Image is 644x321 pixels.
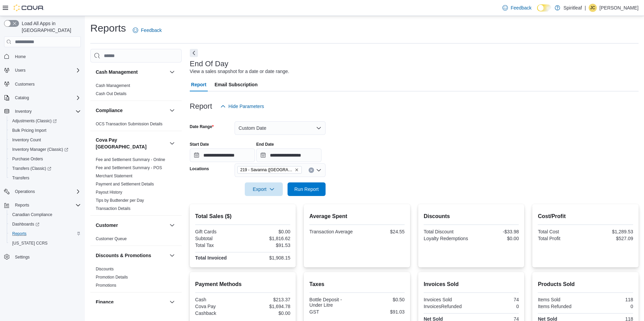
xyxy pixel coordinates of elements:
[12,66,28,74] button: Users
[7,219,84,229] a: Dashboards
[96,91,127,96] a: Cash Out Details
[511,4,531,11] span: Feedback
[424,304,470,309] div: InvoicesRefunded
[195,236,241,241] div: Subtotal
[190,60,228,68] h3: End Of Day
[235,121,326,135] button: Custom Date
[96,252,151,259] h3: Discounts & Promotions
[96,174,132,178] a: Merchant Statement
[190,49,198,57] button: Next
[10,220,81,228] span: Dashboards
[424,280,519,288] h2: Invoices Sold
[316,167,321,173] button: Open list of options
[96,198,144,203] span: Tips by Budtender per Day
[96,182,154,186] a: Payment and Settlement Details
[215,78,258,91] span: Email Subscription
[7,145,84,154] a: Inventory Manager (Classic)
[244,229,290,234] div: $0.00
[7,173,84,183] button: Transfers
[12,94,32,102] button: Catalog
[249,182,279,196] span: Export
[10,136,81,144] span: Inventory Count
[96,121,163,127] span: OCS Transaction Submission Details
[168,68,176,76] button: Cash Management
[10,230,29,238] a: Reports
[96,137,167,150] button: Cova Pay [GEOGRAPHIC_DATA]
[10,136,44,144] a: Inventory Count
[294,186,319,193] span: Run Report
[10,230,81,238] span: Reports
[256,142,274,147] label: End Date
[358,297,405,302] div: $0.50
[90,265,182,292] div: Discounts & Promotions
[12,53,29,61] a: Home
[537,4,551,12] input: Dark Mode
[96,181,154,187] span: Payment and Settlement Details
[10,239,81,247] span: Washington CCRS
[1,79,84,89] button: Customers
[168,106,176,114] button: Compliance
[168,251,176,260] button: Discounts & Promotions
[15,254,30,260] span: Settings
[96,157,165,162] span: Fee and Settlement Summary - Online
[538,304,584,309] div: Items Refunded
[538,229,584,234] div: Total Cost
[10,155,81,163] span: Purchase Orders
[244,236,290,241] div: $1,816.62
[10,145,71,154] a: Inventory Manager (Classic)
[10,126,81,135] span: Bulk Pricing Import
[256,148,321,162] input: Press the down key to open a popover containing a calendar.
[191,78,206,91] span: Report
[244,304,290,309] div: $1,694.78
[12,107,81,115] span: Inventory
[10,117,81,125] span: Adjustments (Classic)
[244,243,290,248] div: $91.53
[90,235,182,246] div: Customer
[195,243,241,248] div: Total Tax
[96,266,114,272] span: Discounts
[96,236,127,241] a: Customer Queue
[10,164,81,173] span: Transfers (Classic)
[19,20,81,34] span: Load All Apps in [GEOGRAPHIC_DATA]
[12,80,37,88] a: Customers
[12,137,41,143] span: Inventory Count
[564,4,582,12] p: Spiritleaf
[96,206,130,211] span: Transaction Details
[4,49,81,280] nav: Complex example
[12,175,29,181] span: Transfers
[190,102,212,110] h3: Report
[96,190,122,195] a: Payout History
[12,221,39,227] span: Dashboards
[12,166,51,171] span: Transfers (Classic)
[12,128,47,133] span: Bulk Pricing Import
[473,304,519,309] div: 0
[1,107,84,116] button: Inventory
[538,280,633,288] h2: Products Sold
[168,139,176,147] button: Cova Pay [GEOGRAPHIC_DATA]
[7,238,84,248] button: [US_STATE] CCRS
[12,253,81,261] span: Settings
[240,166,293,173] span: 219 - Savanna ([GEOGRAPHIC_DATA])
[309,297,355,308] div: Bottle Deposit - Under Litre
[195,280,291,288] h2: Payment Methods
[587,229,633,234] div: $1,289.53
[12,94,81,102] span: Catalog
[10,239,50,247] a: [US_STATE] CCRS
[90,156,182,215] div: Cova Pay [GEOGRAPHIC_DATA]
[10,126,49,135] a: Bulk Pricing Import
[141,27,162,34] span: Feedback
[195,297,241,302] div: Cash
[96,275,128,280] a: Promotion Details
[7,126,84,135] button: Bulk Pricing Import
[12,253,32,261] a: Settings
[96,222,167,229] button: Customer
[96,236,127,242] span: Customer Queue
[96,252,167,259] button: Discounts & Promotions
[589,4,597,12] div: Jim C
[12,118,57,124] span: Adjustments (Classic)
[90,120,182,131] div: Compliance
[190,124,214,129] label: Date Range
[12,66,81,74] span: Users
